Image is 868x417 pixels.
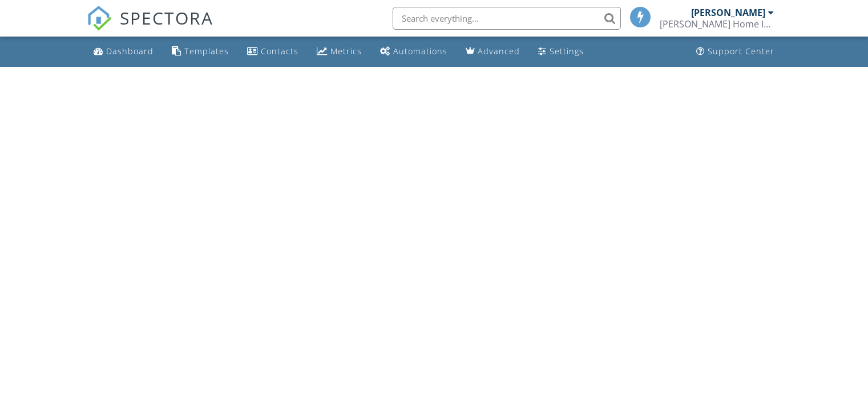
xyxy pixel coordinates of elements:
[692,41,779,62] a: Support Center
[376,41,452,62] a: Automations (Basic)
[106,46,154,57] div: Dashboard
[184,46,229,57] div: Templates
[708,46,774,57] div: Support Center
[691,7,765,18] div: [PERSON_NAME]
[534,41,588,62] a: Settings
[87,6,112,31] img: The Best Home Inspection Software - Spectora
[393,7,621,30] input: Search everything...
[461,41,524,62] a: Advanced
[660,18,774,30] div: Phil Knox Home Inspections LLC
[261,46,298,57] div: Contacts
[330,46,362,57] div: Metrics
[478,46,520,57] div: Advanced
[312,41,366,62] a: Metrics
[393,46,447,57] div: Automations
[89,41,158,62] a: Dashboard
[167,41,233,62] a: Templates
[87,15,213,39] a: SPECTORA
[550,46,584,57] div: Settings
[120,6,213,30] span: SPECTORA
[243,41,303,62] a: Contacts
